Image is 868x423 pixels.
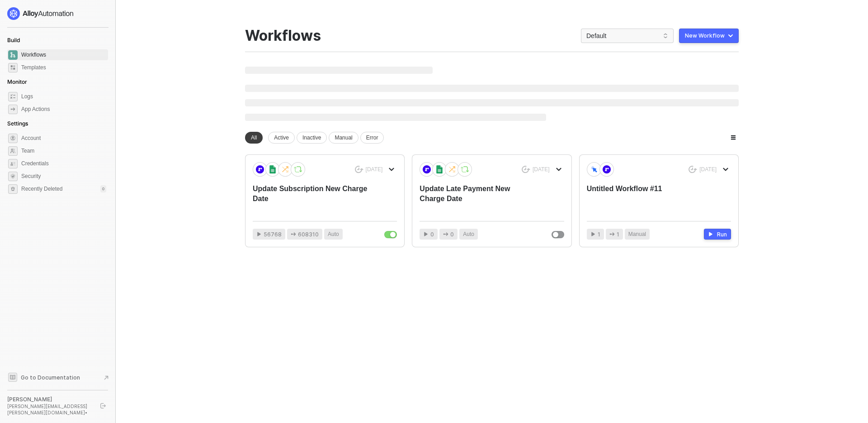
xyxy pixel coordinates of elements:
span: dashboard [8,50,18,60]
span: icon-success-page [689,166,697,173]
div: [DATE] [699,166,717,173]
div: All [245,132,263,144]
img: icon [269,165,277,173]
div: Untitled Workflow #11 [587,184,702,214]
button: New Workflow [679,29,739,43]
span: Templates [21,62,106,73]
button: Run [704,229,731,240]
div: App Actions [21,106,50,113]
div: [DATE] [366,166,383,173]
span: logout [100,403,106,409]
span: Security [21,171,106,182]
div: Workflows [245,27,321,44]
span: Monitor [7,78,27,85]
div: Update Late Payment New Charge Date [420,184,535,214]
div: Inactive [297,132,327,144]
div: [PERSON_NAME][EMAIL_ADDRESS][PERSON_NAME][DOMAIN_NAME] • [7,403,92,416]
img: icon [423,165,431,173]
span: team [8,146,18,156]
img: logo [7,7,74,20]
div: Error [360,132,384,144]
span: 0 [450,230,454,239]
span: icon-app-actions [8,105,18,114]
span: icon-app-actions [609,231,615,237]
span: Go to Documentation [21,374,80,381]
span: settings [8,134,18,143]
span: credentials [8,159,18,168]
span: Account [21,133,106,144]
span: icon-arrow-down [556,167,561,172]
span: Recently Deleted [21,185,62,193]
span: security [8,172,18,181]
span: Settings [7,120,28,127]
span: documentation [8,373,17,382]
span: icon-app-actions [291,231,296,237]
img: icon [256,165,264,173]
a: logo [7,7,108,20]
span: 56768 [264,230,282,239]
div: [DATE] [533,166,550,173]
span: icon-success-page [522,166,530,173]
img: icon [590,165,598,173]
span: Build [7,37,20,43]
div: Active [268,132,295,144]
img: icon [294,165,302,173]
span: Manual [628,230,646,239]
span: document-arrow [102,373,111,382]
div: [PERSON_NAME] [7,396,92,403]
img: icon [461,165,469,173]
div: Update Subscription New Charge Date [253,184,368,214]
span: Workflows [21,49,106,60]
div: 0 [100,185,106,192]
span: 1 [598,230,600,239]
span: icon-success-page [355,166,363,173]
span: icon-app-actions [443,231,448,237]
span: icon-arrow-down [389,167,394,172]
span: marketplace [8,63,18,72]
span: Auto [463,230,474,239]
span: 1 [617,230,619,239]
img: icon [603,165,611,173]
a: Knowledge Base [7,372,108,383]
span: Logs [21,91,106,102]
span: Auto [328,230,339,239]
div: Manual [329,132,358,144]
span: Credentials [21,158,106,169]
div: Run [717,231,727,238]
span: icon-arrow-down [723,167,728,172]
span: Default [586,29,668,43]
span: 608310 [298,230,319,239]
span: icon-logs [8,92,18,101]
img: icon [435,165,443,173]
span: settings [8,184,18,194]
span: Team [21,145,106,156]
img: icon [448,165,456,173]
span: 0 [430,230,434,239]
div: New Workflow [685,32,725,39]
img: icon [281,165,289,173]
